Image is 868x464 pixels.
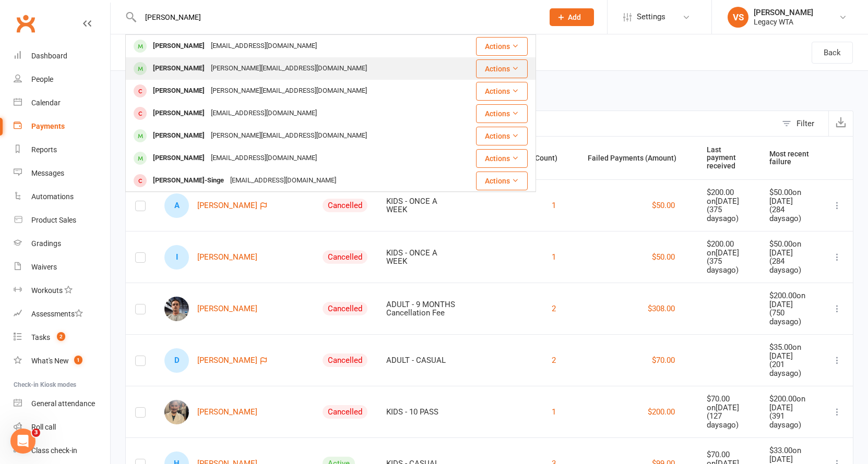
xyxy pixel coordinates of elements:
div: Cancelled [323,250,367,264]
a: Product Sales [14,209,110,232]
a: General attendance kiosk mode [14,392,110,416]
a: Roll call [14,416,110,439]
button: Actions [476,59,528,78]
a: Calendar [14,91,110,115]
div: $33.00 on [DATE] [769,446,812,463]
img: Charles Brown-Beresford [164,297,189,321]
button: $308.00 [648,302,675,315]
div: Calendar [31,99,61,107]
div: $200.00 on [DATE] [769,291,812,309]
th: Most recent failure [760,137,822,179]
a: Payments [14,115,110,138]
a: Class kiosk mode [14,439,110,462]
div: ( 375 days ago) [707,205,750,223]
button: Actions [476,104,528,123]
div: [PERSON_NAME] [150,83,208,99]
div: Gradings [31,239,61,248]
div: Class check-in [31,446,77,455]
span: Failed Payments (Amount) [588,154,688,162]
div: Deborah Callaghan [164,348,189,373]
a: Back [812,42,853,64]
span: Settings [637,5,665,29]
div: $200.00 on [DATE] [707,188,750,205]
div: What's New [31,357,69,365]
div: Dashboard [31,52,67,60]
div: $50.00 on [DATE] [769,188,812,205]
div: [EMAIL_ADDRESS][DOMAIN_NAME] [208,39,320,54]
div: Waivers [31,263,57,271]
div: [PERSON_NAME][EMAIL_ADDRESS][DOMAIN_NAME] [208,128,370,143]
div: Roll call [31,423,56,431]
div: Cancelled [323,302,367,315]
div: [PERSON_NAME] [150,39,208,54]
a: I[PERSON_NAME] [164,245,257,270]
a: A[PERSON_NAME] [164,193,257,218]
button: 1 [552,199,556,212]
div: [PERSON_NAME] [754,8,813,17]
a: D[PERSON_NAME] [164,348,257,373]
span: 2 [57,332,65,341]
a: Reports [14,138,110,162]
div: Payments [31,122,65,130]
div: $50.00 on [DATE] [769,240,812,257]
button: $50.00 [652,251,675,263]
div: Legacy WTA [754,17,813,27]
div: [EMAIL_ADDRESS][DOMAIN_NAME] [227,173,339,188]
div: KIDS - ONCE A WEEK [386,197,456,214]
button: $50.00 [652,199,675,212]
div: Filter [796,117,814,130]
button: $200.00 [648,406,675,418]
div: ( 127 days ago) [707,412,750,429]
div: [EMAIL_ADDRESS][DOMAIN_NAME] [208,106,320,121]
div: ( 201 days ago) [769,360,812,377]
iframe: Intercom live chat [10,429,35,454]
div: Cancelled [323,199,367,212]
div: Cancellation Fee [386,309,456,318]
a: Workouts [14,279,110,302]
div: Product Sales [31,216,76,224]
button: $70.00 [652,354,675,367]
div: ADULT - 9 MONTHS [386,300,456,309]
div: [PERSON_NAME]-Singe [150,173,227,188]
div: Alex Abagian [164,193,189,218]
button: Failed Payments (Amount) [588,152,688,164]
div: [PERSON_NAME] [150,106,208,121]
span: Add [568,13,581,21]
a: People [14,68,110,91]
button: 1 [552,251,556,263]
div: Tasks [31,333,50,341]
button: Actions [476,82,528,101]
div: People [31,75,53,83]
button: 1 [552,406,556,418]
input: Search... [137,10,536,25]
button: Add [550,8,594,26]
a: Assessments [14,302,110,326]
div: ( 284 days ago) [769,257,812,274]
a: What's New1 [14,349,110,373]
a: Messages [14,162,110,185]
div: Workouts [31,286,63,295]
div: [PERSON_NAME] [150,128,208,143]
div: ADULT - CASUAL [386,356,456,365]
div: [PERSON_NAME][EMAIL_ADDRESS][DOMAIN_NAME] [208,83,370,99]
div: Cancelled [323,405,367,419]
div: Reports [31,145,57,154]
a: Gradings [14,232,110,255]
div: KIDS - 10 PASS [386,408,456,417]
div: [PERSON_NAME] [150,61,208,76]
div: ( 391 days ago) [769,412,812,429]
button: Actions [476,127,528,145]
a: Charles Brown-Beresford[PERSON_NAME] [164,297,257,321]
div: ( 375 days ago) [707,257,750,274]
button: 2 [552,302,556,315]
div: Messages [31,169,64,177]
span: 3 [32,429,40,437]
div: [PERSON_NAME][EMAIL_ADDRESS][DOMAIN_NAME] [208,61,370,76]
a: Alexander Cutler[PERSON_NAME] [164,400,257,424]
div: VS [728,7,748,28]
a: Clubworx [13,10,39,36]
div: Ivan Abagian [164,245,189,270]
div: General attendance [31,399,95,408]
div: $200.00 on [DATE] [707,240,750,257]
div: KIDS - ONCE A WEEK [386,249,456,266]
